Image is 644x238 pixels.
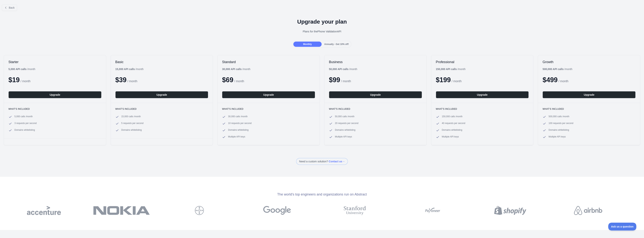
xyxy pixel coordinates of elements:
span: $ 99 [329,76,340,84]
b: 50,000 API calls [329,68,349,71]
h2: Standard [222,60,315,64]
h2: Business [329,60,422,64]
iframe: Toggle Customer Support [608,223,637,231]
div: / month [329,67,357,71]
